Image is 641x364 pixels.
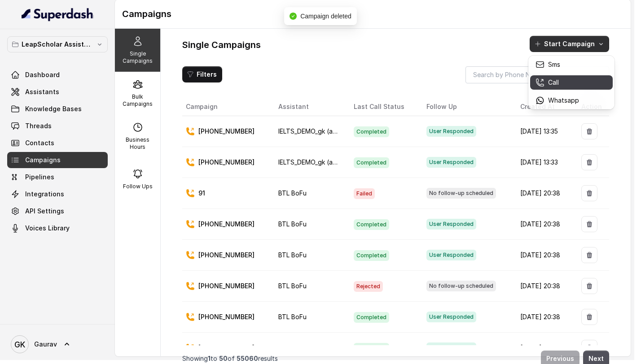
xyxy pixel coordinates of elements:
p: Whatsapp [548,96,579,105]
p: Call [548,78,559,87]
div: Start Campaign [528,56,615,109]
span: check-circle [290,13,297,20]
p: Sms [548,60,560,69]
button: Start Campaign [530,36,609,52]
span: Campaign deleted [300,13,351,20]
